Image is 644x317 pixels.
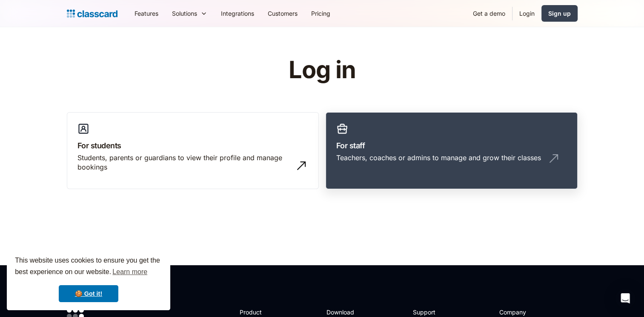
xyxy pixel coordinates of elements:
div: Sign up [548,9,571,18]
h3: For staff [336,140,567,151]
div: cookieconsent [7,247,170,310]
div: Open Intercom Messenger [615,288,635,309]
h2: Company [499,308,556,317]
a: Integrations [214,4,261,23]
div: Solutions [172,9,197,18]
h3: For students [77,140,308,151]
h2: Support [413,308,447,317]
a: Sign up [541,5,578,22]
div: Teachers, coaches or admins to manage and grow their classes [336,153,541,162]
h1: Log in [187,57,457,83]
a: Pricing [304,4,337,23]
a: learn more about cookies [111,266,149,278]
a: Customers [261,4,304,23]
a: Login [512,4,541,23]
a: Features [128,4,165,23]
div: Solutions [165,4,214,23]
h2: Download [326,308,361,317]
div: Students, parents or guardians to view their profile and manage bookings [77,153,291,172]
a: dismiss cookie message [59,285,118,302]
a: For staffTeachers, coaches or admins to manage and grow their classes [326,112,578,190]
a: Get a demo [466,4,512,23]
h2: Product [240,308,285,317]
span: This website uses cookies to ensure you get the best experience on our website. [15,255,162,278]
a: For studentsStudents, parents or guardians to view their profile and manage bookings [67,112,319,190]
a: home [67,8,117,20]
